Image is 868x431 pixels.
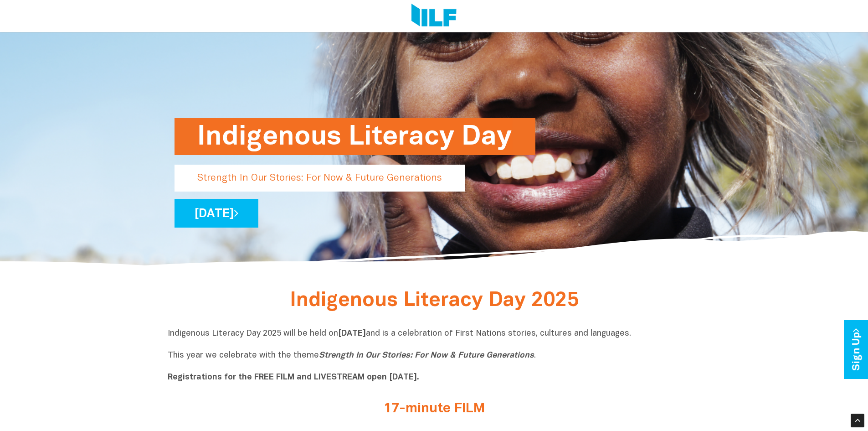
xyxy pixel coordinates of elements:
[263,401,605,416] h2: 17-minute FILM
[319,352,534,359] i: Strength In Our Stories: For Now & Future Generations
[168,328,701,383] p: Indigenous Literacy Day 2025 will be held on and is a celebration of First Nations stories, cultu...
[411,4,457,28] img: Logo
[168,374,419,381] b: Registrations for the FREE FILM and LIVESTREAM open [DATE].
[851,414,864,427] div: Scroll Back to Top
[197,118,513,155] h1: Indigenous Literacy Day
[175,199,258,228] a: [DATE]
[290,291,579,310] span: Indigenous Literacy Day 2025
[175,165,465,192] p: Strength In Our Stories: For Now & Future Generations
[338,330,366,338] b: [DATE]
